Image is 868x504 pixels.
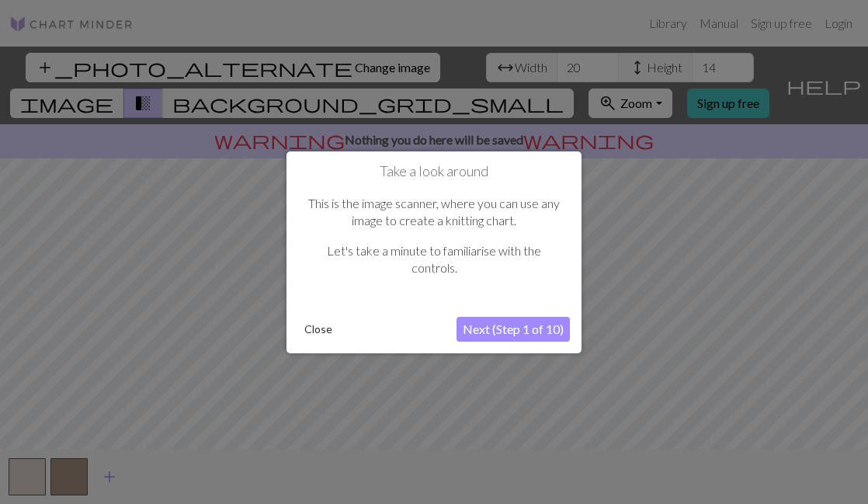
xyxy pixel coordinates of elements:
[298,318,339,341] button: Close
[306,195,562,230] p: This is the image scanner, where you can use any image to create a knitting chart.
[457,317,570,342] button: Next (Step 1 of 10)
[286,151,582,353] div: Take a look around
[298,162,570,179] h1: Take a look around
[306,242,562,277] p: Let's take a minute to familiarise with the controls.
